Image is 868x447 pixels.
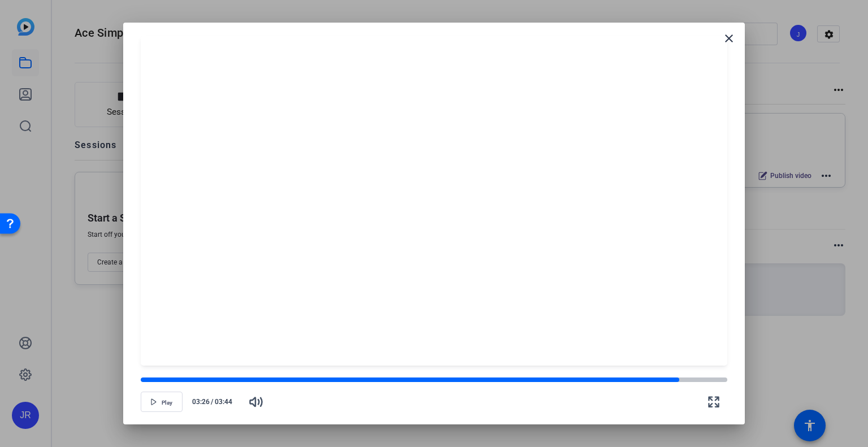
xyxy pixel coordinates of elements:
[242,388,270,415] button: Mute
[700,388,727,415] button: Fullscreen
[187,397,238,407] div: /
[162,400,172,406] span: Play
[215,397,238,407] span: 03:44
[141,392,183,412] button: Play
[722,32,736,45] mat-icon: close
[187,397,210,407] span: 03:26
